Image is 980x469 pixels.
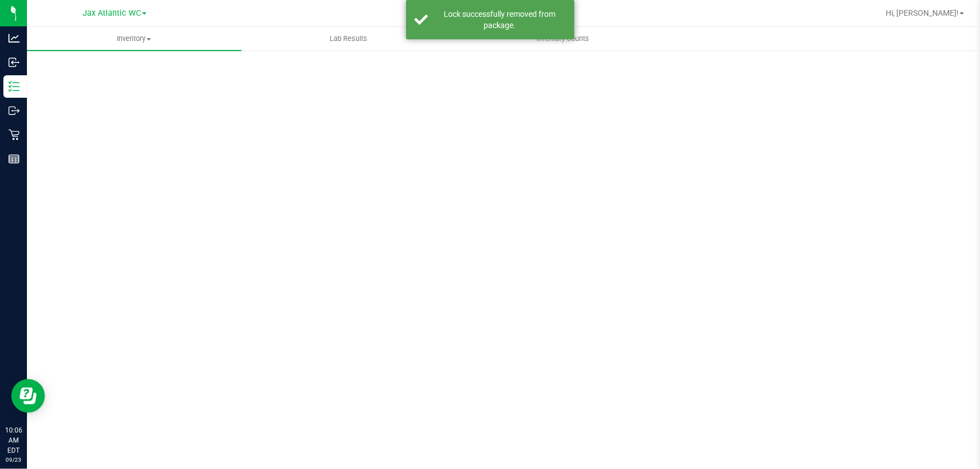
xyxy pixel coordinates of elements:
[5,425,22,456] p: 10:06 AM EDT
[83,8,141,18] span: Jax Atlantic WC
[11,379,45,413] iframe: Resource center
[8,81,20,92] inline-svg: Inventory
[886,8,959,17] span: Hi, [PERSON_NAME]!
[8,57,20,68] inline-svg: Inbound
[314,34,382,44] span: Lab Results
[8,153,20,165] inline-svg: Reports
[27,34,241,44] span: Inventory
[5,456,22,464] p: 09/23
[8,105,20,116] inline-svg: Outbound
[8,129,20,140] inline-svg: Retail
[8,33,20,44] inline-svg: Analytics
[27,27,241,51] a: Inventory
[434,8,566,31] div: Lock successfully removed from package.
[241,27,456,51] a: Lab Results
